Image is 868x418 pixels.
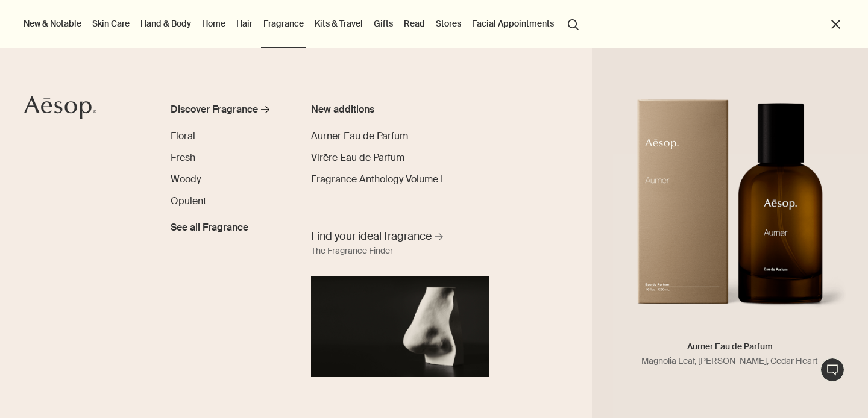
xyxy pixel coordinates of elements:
[171,173,201,186] span: Woody
[829,17,843,31] button: Close the Menu
[308,226,493,377] a: Find your ideal fragrance The Fragrance FinderA nose sculpture placed in front of black background
[171,102,258,117] div: Discover Fragrance
[311,172,443,187] a: Fragrance Anthology Volume I
[820,358,844,382] button: Live Assistance
[311,151,404,164] span: Virēre Eau de Parfum
[24,96,96,120] svg: Aesop
[171,194,206,208] a: Opulent
[371,16,395,31] a: Gifts
[311,102,450,117] div: New additions
[171,151,195,165] a: Fresh
[261,16,306,31] a: Fragrance
[171,195,206,207] span: Opulent
[604,340,856,367] h5: Aurner Eau de Parfum
[604,87,856,379] a: An amber glass bottle of Aurner Eau de Parfum alongside brown carton packaging.Aurner Eau de Parf...
[312,16,365,31] a: Kits & Travel
[311,173,443,186] span: Fragrance Anthology Volume I
[311,129,408,142] span: Aurner Eau de Parfum
[21,93,99,126] a: Aesop
[171,172,201,187] a: Woody
[171,129,195,142] span: Floral
[171,151,195,164] span: Fresh
[562,12,584,35] button: Open search
[311,151,404,165] a: Virēre Eau de Parfum
[311,129,408,143] a: Aurner Eau de Parfum
[612,99,848,328] img: An amber glass bottle of Aurner Eau de Parfum alongside brown carton packaging.
[200,16,228,31] a: Home
[90,16,132,31] a: Skin Care
[433,16,464,31] button: Stores
[311,244,393,258] div: The Fragrance Finder
[21,16,84,31] button: New & Notable
[171,129,195,143] a: Floral
[401,16,427,31] a: Read
[138,16,193,31] a: Hand & Body
[234,16,255,31] a: Hair
[171,102,285,122] a: Discover Fragrance
[171,216,248,235] a: See all Fragrance
[470,16,556,31] a: Facial Appointments
[171,220,248,235] span: See all Fragrance
[604,354,856,367] p: Magnolia Leaf, [PERSON_NAME], Cedar Heart
[311,229,432,244] span: Find your ideal fragrance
